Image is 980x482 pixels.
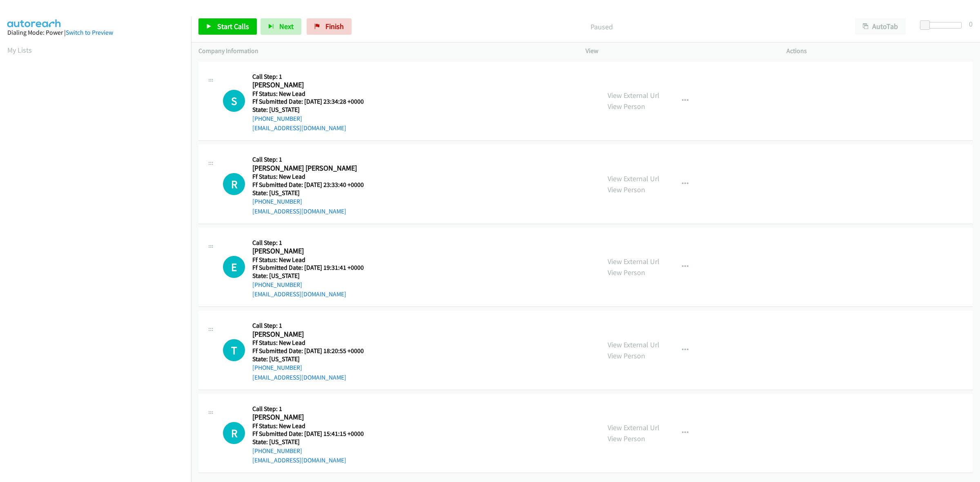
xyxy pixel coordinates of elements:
[261,18,301,35] button: Next
[223,339,245,361] h1: T
[252,355,374,363] h5: State: [US_STATE]
[608,102,645,111] a: View Person
[608,268,645,277] a: View Person
[252,447,302,455] a: [PHONE_NUMBER]
[924,22,962,29] div: Delay between calls (in seconds)
[223,256,245,278] h1: E
[252,90,374,98] h5: Ff Status: New Lead
[252,124,346,132] a: [EMAIL_ADDRESS][DOMAIN_NAME]
[252,290,346,298] a: [EMAIL_ADDRESS][DOMAIN_NAME]
[252,264,374,272] h5: Ff Submitted Date: [DATE] 19:31:41 +0000
[252,115,302,122] a: [PHONE_NUMBER]
[252,322,374,330] h5: Call Step: 1
[608,91,659,100] a: View External Url
[252,181,374,189] h5: Ff Submitted Date: [DATE] 23:33:40 +0000
[223,339,245,361] div: The call is yet to be attempted
[252,80,374,90] h2: [PERSON_NAME]
[279,22,294,31] span: Next
[307,18,352,35] a: Finish
[586,46,772,56] p: View
[7,45,32,55] a: My Lists
[786,46,973,56] p: Actions
[252,207,346,215] a: [EMAIL_ADDRESS][DOMAIN_NAME]
[252,422,374,430] h5: Ff Status: New Lead
[252,330,374,339] h2: [PERSON_NAME]
[252,164,374,173] h2: [PERSON_NAME] [PERSON_NAME]
[223,422,245,444] div: The call is yet to be attempted
[252,347,374,355] h5: Ff Submitted Date: [DATE] 18:20:55 +0000
[223,90,245,112] div: The call is yet to be attempted
[7,28,184,38] div: Dialing Mode: Power |
[223,173,245,195] h1: R
[252,430,374,438] h5: Ff Submitted Date: [DATE] 15:41:15 +0000
[198,46,571,56] p: Company Information
[223,90,245,112] h1: S
[608,185,645,194] a: View Person
[252,272,374,280] h5: State: [US_STATE]
[252,373,346,381] a: [EMAIL_ADDRESS][DOMAIN_NAME]
[223,256,245,278] div: The call is yet to be attempted
[252,364,302,371] a: [PHONE_NUMBER]
[325,22,344,31] span: Finish
[252,339,374,347] h5: Ff Status: New Lead
[223,422,245,444] h1: R
[252,106,374,114] h5: State: [US_STATE]
[252,198,302,205] a: [PHONE_NUMBER]
[608,423,659,432] a: View External Url
[252,456,346,464] a: [EMAIL_ADDRESS][DOMAIN_NAME]
[252,173,374,181] h5: Ff Status: New Lead
[252,256,374,264] h5: Ff Status: New Lead
[252,189,374,197] h5: State: [US_STATE]
[66,29,113,36] a: Switch to Preview
[608,351,645,360] a: View Person
[252,73,374,81] h5: Call Step: 1
[223,173,245,195] div: The call is yet to be attempted
[217,22,249,31] span: Start Calls
[608,340,659,349] a: View External Url
[252,413,374,422] h2: [PERSON_NAME]
[198,18,257,35] a: Start Calls
[252,155,374,164] h5: Call Step: 1
[7,63,191,451] iframe: Dialpad
[252,98,374,106] h5: Ff Submitted Date: [DATE] 23:34:28 +0000
[855,18,906,35] button: AutoTab
[608,174,659,183] a: View External Url
[252,281,302,289] a: [PHONE_NUMBER]
[252,438,374,446] h5: State: [US_STATE]
[363,21,840,32] p: Paused
[969,18,973,29] div: 0
[608,257,659,266] a: View External Url
[252,405,374,413] h5: Call Step: 1
[252,247,374,256] h2: [PERSON_NAME]
[608,434,645,443] a: View Person
[252,239,374,247] h5: Call Step: 1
